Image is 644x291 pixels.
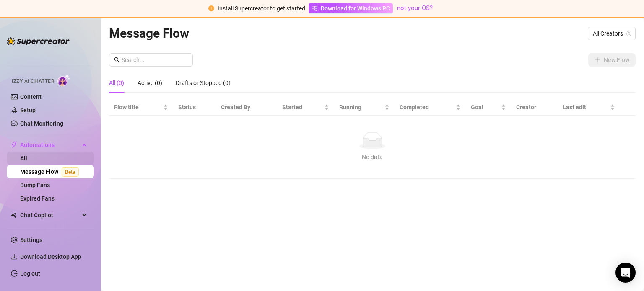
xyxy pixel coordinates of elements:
[20,168,82,175] a: Message FlowBeta
[282,103,322,112] span: Started
[176,78,231,88] div: Drafts or Stopped (0)
[20,138,80,152] span: Automations
[20,107,36,113] a: Setup
[334,99,395,116] th: Running
[471,103,499,112] span: Goal
[20,237,42,243] a: Settings
[114,103,161,112] span: Flow title
[62,167,79,177] span: Beta
[208,5,214,11] span: exclamation-circle
[395,99,466,116] th: Completed
[122,55,188,64] input: Search...
[321,4,390,13] span: Download for Windows PC
[109,23,189,43] article: Message Flow
[109,78,124,88] div: All (0)
[626,31,631,36] span: team
[309,3,393,13] a: Download for Windows PC
[312,5,317,11] span: windows
[20,270,40,277] a: Log out
[20,195,55,202] a: Expired Fans
[218,5,305,12] span: Install Supercreator to get started
[588,53,636,67] button: New Flow
[11,212,16,218] img: Chat Copilot
[20,93,42,100] a: Content
[593,27,631,40] span: All Creators
[11,142,18,148] span: thunderbolt
[277,99,334,116] th: Started
[20,182,50,188] a: Bump Fans
[339,103,383,112] span: Running
[216,99,277,116] th: Created By
[20,120,63,127] a: Chat Monitoring
[20,253,81,260] span: Download Desktop App
[173,99,216,116] th: Status
[20,209,80,222] span: Chat Copilot
[7,37,70,45] img: logo-BBDzfeDw.svg
[117,152,627,162] div: No data
[109,99,173,116] th: Flow title
[615,263,636,283] div: Open Intercom Messenger
[12,77,54,85] span: Izzy AI Chatter
[466,99,511,116] th: Goal
[397,4,433,12] a: not your OS?
[563,103,608,112] span: Last edit
[20,155,27,162] a: All
[11,253,18,260] span: download
[558,99,620,116] th: Last edit
[400,103,454,112] span: Completed
[138,78,162,88] div: Active (0)
[114,57,120,63] span: search
[57,74,70,86] img: AI Chatter
[511,99,558,116] th: Creator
